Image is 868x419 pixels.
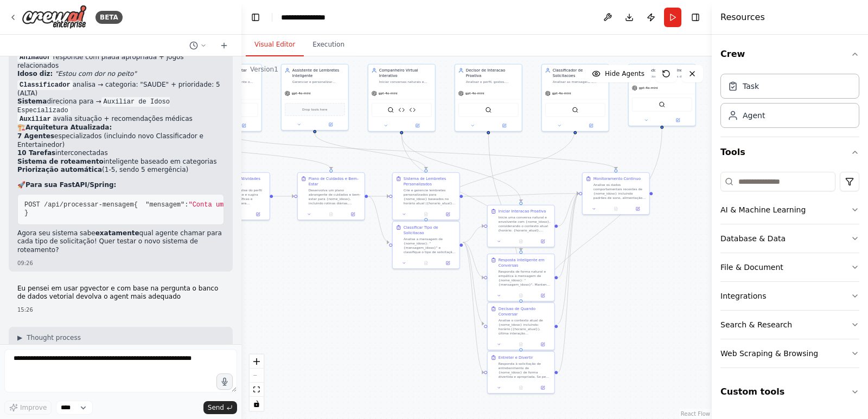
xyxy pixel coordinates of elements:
div: Decisor de Interacao ProativaAnalisar o perfil, gostos, horários preferenciais e padrões comporta... [455,64,522,132]
li: interconectadas [17,149,224,158]
button: Open in side panel [438,260,457,266]
button: Search & Research [720,311,859,339]
button: No output available [414,260,437,266]
span: ▶ [17,333,22,342]
g: Edge from 0ebf8f22-fb5e-4a2b-afc4-44d5b387905d to 578875a1-3fe8-43c1-bb4d-15c9b42055a6 [558,191,579,229]
div: Com base na análise do perfil do idoso, pesquise e sugira atividades específicas e personalizadas... [214,188,266,205]
button: Hide Agents [585,65,651,82]
code: Animador [17,53,53,62]
span: "Conta uma piada" [188,201,254,209]
button: File & Document [720,253,859,281]
strong: Sistema [17,98,47,105]
div: File & Document [720,262,783,273]
g: Edge from fcf859f8-0ae8-4a77-aed9-ab3a35e4cf8c to 0ebf8f22-fb5e-4a2b-afc4-44d5b387905d [463,223,484,245]
div: 15:26 [17,306,224,314]
div: React Flow controls [250,354,264,411]
g: Edge from 25d9e0aa-ac9d-4899-94d6-adfa2e24a056 to fcf859f8-0ae8-4a77-aed9-ab3a35e4cf8c [423,129,578,218]
span: { [134,201,138,209]
li: (1-5, sendo 5 emergência) [17,166,224,175]
strong: Arquitetura Atualizada: [25,124,112,131]
button: Open in side panel [315,121,346,128]
strong: 10 Tarefas [17,149,55,157]
img: Logo [22,5,87,29]
div: Crew [720,69,859,137]
button: Open in side panel [533,292,552,299]
div: 09:26 [17,259,224,267]
code: Auxiliar [17,114,53,124]
button: No output available [414,211,437,217]
button: fit view [250,383,264,397]
button: Integrations [720,282,859,310]
g: Edge from dc309a7d-2660-4d6e-8ded-47f79995035b to 578875a1-3fe8-43c1-bb4d-15c9b42055a6 [225,134,618,170]
div: Iniciar Interacao Proativa [499,209,546,214]
button: Open in side panel [533,238,552,244]
g: Edge from fa150bac-4721-40f5-8843-2b57380cb95b to af45f4a6-c928-40a1-8777-903ad6dcc38c [518,129,665,349]
button: AI & Machine Learning [720,196,859,224]
button: toggle interactivity [250,397,264,411]
g: Edge from 1bf0a307-9c3c-41a4-9eed-151851f7db90 to 578875a1-3fe8-43c1-bb4d-15c9b42055a6 [558,191,579,326]
div: Monitor de Bem-Estar ProativoMonitorar continuamente o bem-estar de {nome_idoso}, detectando padr... [194,64,262,132]
button: ▶Thought process [17,333,81,342]
g: Edge from 5b57ac1b-a942-41aa-9cce-82421ad3ac13 to 4335cfb8-048c-4ccd-9bc2-9688ee6423cb [368,194,389,199]
p: Eu pensei em usar pgvector e com base na pergunta o banco de dados vetorial devolva o agent mais ... [17,285,224,301]
g: Edge from 48722f2a-3d83-433d-9950-52777bc18135 to 0ebf8f22-fb5e-4a2b-afc4-44d5b387905d [399,134,524,202]
strong: Sistema de roteamento [17,158,104,165]
div: Classificar Tipo de Solicitacao [404,225,456,236]
button: Open in side panel [343,211,362,217]
code: Auxiliar de Idoso Especializado [17,97,170,115]
button: No output available [509,384,532,391]
div: Resposta Inteligente em Conversas [499,257,551,268]
div: AI & Machine Learning [720,204,806,215]
span: gpt-4o-mini [639,86,658,90]
button: No output available [509,238,532,244]
div: Sistema de Lembretes Personalizados [404,176,456,187]
div: Responda à solicitação de entretenimento de {nome_idoso} de forma divertida e apropriada. Se pedi... [499,362,551,379]
div: Tools [720,167,859,377]
g: Edge from 5bf168ff-45f3-4619-bcc6-37ad0ad167be to 4335cfb8-048c-4ccd-9bc2-9688ee6423cb [312,133,429,170]
div: Search & Research [720,319,792,330]
strong: Para sua FastAPI/Spring: [25,181,116,189]
div: Crie e gerencie lembretes personalizados para {nome_idoso} baseados no horário atual ({horario_at... [404,188,456,205]
span: Improve [20,403,47,412]
span: Thought process [27,333,81,342]
div: Companheiro Virtual InterativoIniciar conversas naturais e estimulantes com {nome_idoso}, proporc... [368,64,436,132]
button: Open in side panel [533,341,552,347]
div: Classificador de Solicitacoes [553,68,605,79]
g: Edge from fcf859f8-0ae8-4a77-aed9-ab3a35e4cf8c to af45f4a6-c928-40a1-8777-903ad6dcc38c [463,240,484,375]
div: Plano de Cuidados e Bem-Estar [309,176,361,187]
button: Click to speak your automation idea [216,373,233,390]
g: Edge from 5b57ac1b-a942-41aa-9cce-82421ad3ac13 to fcf859f8-0ae8-4a77-aed9-ab3a35e4cf8c [368,194,389,245]
g: Edge from 48722f2a-3d83-433d-9950-52777bc18135 to b53aea99-d0c1-46c4-9d9a-c879935c8a05 [399,134,524,251]
span: Drop tools here [302,107,327,112]
code: Classificador [17,80,73,90]
div: Analise a mensagem de {nome_idoso}: "{mensagem_idoso}" e classifique o tipo de solicitação. Consi... [404,237,456,254]
button: Hide left sidebar [248,10,263,25]
span: gpt-4o-mini [292,91,311,95]
div: Agent [743,110,765,121]
div: Entreter e DivertirResponda à solicitação de entretenimento de {nome_idoso} de forma divertida e ... [487,351,555,394]
strong: exatamente [95,229,139,237]
div: Iniciar conversas naturais e estimulantes com {nome_idoso}, proporcionando companhia virtual atra... [379,80,432,84]
div: Assistente de Lembretes InteligenteGerenciar e personalizar lembretes para {nome_idoso}, incluind... [281,64,349,131]
button: Tools [720,137,859,167]
img: BraveSearchTool [485,107,492,113]
span: : [184,201,188,209]
g: Edge from 4335cfb8-048c-4ccd-9bc2-9688ee6423cb to 578875a1-3fe8-43c1-bb4d-15c9b42055a6 [463,191,579,199]
div: Sugestoes de Atividades PersonalizadasCom base na análise do perfil do idoso, pesquise e sugira a... [202,172,270,221]
div: Version 1 [250,65,278,74]
span: gpt-4o-mini [552,91,571,95]
li: analisa → categoria: "SAUDE" + prioridade: 5 (ALTA) [17,81,224,98]
div: Web Scraping & Browsing [720,348,818,359]
button: No output available [509,341,532,347]
g: Edge from fcf859f8-0ae8-4a77-aed9-ab3a35e4cf8c to b53aea99-d0c1-46c4-9d9a-c879935c8a05 [463,240,484,280]
div: Animador e EntertainedorProporcionar momentos de diversão, alegria e entretenimento para {nome_id... [628,64,696,126]
button: zoom in [250,354,264,369]
button: No output available [320,211,342,217]
div: Plano de Cuidados e Bem-EstarDesenvolva um plano abrangente de cuidados e bem-estar para {nome_id... [297,172,365,221]
img: Salvar Embedding Conversa [398,107,405,113]
div: Assistente de Lembretes Inteligente [292,68,345,79]
g: Edge from 278acebe-f274-47a5-9c45-7ad584091146 to 5b57ac1b-a942-41aa-9cce-82421ad3ac13 [273,194,294,199]
span: POST /api/processar-mensagem [24,201,134,209]
li: especializados (incluindo novo Classificador e Entertainedor) [17,132,224,149]
div: Inicie uma conversa natural e envolvente com {nome_idoso}, considerando o contexto atual (horário... [499,215,551,233]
